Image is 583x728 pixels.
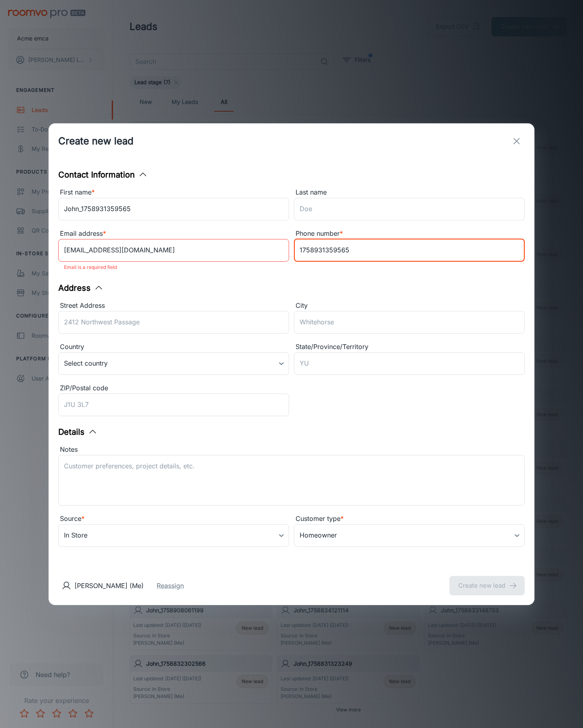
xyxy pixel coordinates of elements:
div: Last name [294,187,525,198]
div: City [294,301,525,311]
h1: Create new lead [58,134,134,148]
button: Reassign [157,581,184,590]
div: ZIP/Postal code [58,383,289,394]
button: Address [58,282,104,294]
div: State/Province/Territory [294,342,525,352]
button: exit [509,133,525,149]
input: Whitehorse [294,311,525,334]
input: Doe [294,198,525,220]
div: Phone number [294,229,525,239]
div: First name [58,187,289,198]
button: Contact Information [58,169,148,181]
div: Source [58,514,289,524]
div: Customer type [294,514,525,524]
div: Notes [58,444,525,455]
div: Country [58,342,289,352]
div: In Store [58,524,289,547]
div: Homeowner [294,524,525,547]
input: +1 439-123-4567 [294,239,525,262]
input: 2412 Northwest Passage [58,311,289,334]
button: Details [58,426,98,438]
div: Email address [58,229,289,239]
div: Street Address [58,301,289,311]
p: [PERSON_NAME] (Me) [74,581,144,590]
input: YU [294,352,525,375]
div: Select country [58,352,289,375]
input: J1U 3L7 [58,394,289,416]
input: John [58,198,289,220]
input: myname@example.com [58,239,289,262]
p: Email is a required field [64,262,283,272]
